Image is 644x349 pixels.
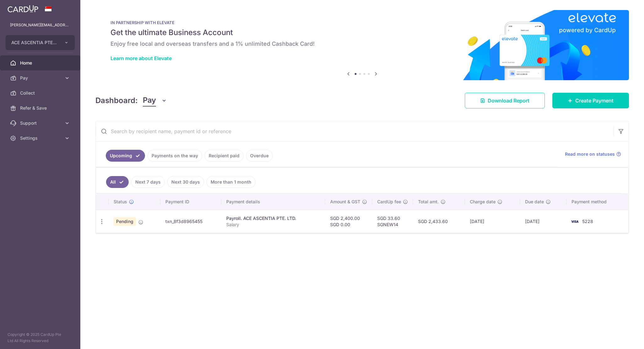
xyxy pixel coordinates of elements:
a: Learn more about Elevate [110,55,172,61]
td: SGD 33.60 SGNEW14 [372,210,413,233]
p: IN PARTNERSHIP WITH ELEVATE [110,20,614,25]
a: Overdue [246,150,273,162]
span: Settings [20,135,62,141]
span: Total amt. [418,199,439,205]
img: Renovation banner [95,10,629,80]
td: SGD 2,400.00 SGD 0.00 [325,210,372,233]
td: SGD 2,433.60 [413,210,465,233]
span: Pay [20,75,62,81]
button: ACE ASCENTIA PTE. LTD. [6,35,75,50]
a: More than 1 month [207,176,255,188]
div: Payroll. ACE ASCENTIA PTE. LTD. [226,215,320,221]
a: Upcoming [106,150,145,162]
th: Payment ID [160,194,222,210]
button: Pay [143,95,167,107]
span: Pay [143,95,156,107]
span: Refer & Save [20,105,62,111]
a: All [106,176,129,188]
span: Support [20,120,62,126]
span: Download Report [488,97,529,104]
span: Due date [525,199,544,205]
span: Read more on statuses [565,151,615,157]
a: Read more on statuses [565,151,621,157]
span: Status [114,199,127,205]
span: Pending [114,217,136,226]
h6: Enjoy free local and overseas transfers and a 1% unlimited Cashback Card! [110,40,614,48]
span: Charge date [470,199,496,205]
h4: Dashboard: [95,95,138,106]
p: Salary [226,221,320,228]
img: Bank Card [568,218,581,225]
td: txn_8f3d8965455 [160,210,222,233]
span: ACE ASCENTIA PTE. LTD. [11,39,58,46]
a: Next 30 days [167,176,204,188]
input: Search by recipient name, payment id or reference [96,121,614,141]
a: Recipient paid [205,150,244,162]
a: Payments on the way [148,150,202,162]
td: [DATE] [465,210,520,233]
span: Home [20,60,62,66]
a: Next 7 days [131,176,165,188]
th: Payment method [566,194,628,210]
span: CardUp fee [377,199,401,205]
span: Amount & GST [330,199,360,205]
iframe: Opens a widget where you can find more information [604,330,638,346]
a: Create Payment [552,93,629,108]
a: Download Report [465,93,545,108]
span: Create Payment [575,97,614,104]
p: [PERSON_NAME][EMAIL_ADDRESS][DOMAIN_NAME] [10,22,70,28]
th: Payment details [221,194,325,210]
img: CardUp [8,5,38,13]
h5: Get the ultimate Business Account [110,28,614,38]
span: 5228 [582,219,593,224]
span: Collect [20,90,62,96]
td: [DATE] [520,210,566,233]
